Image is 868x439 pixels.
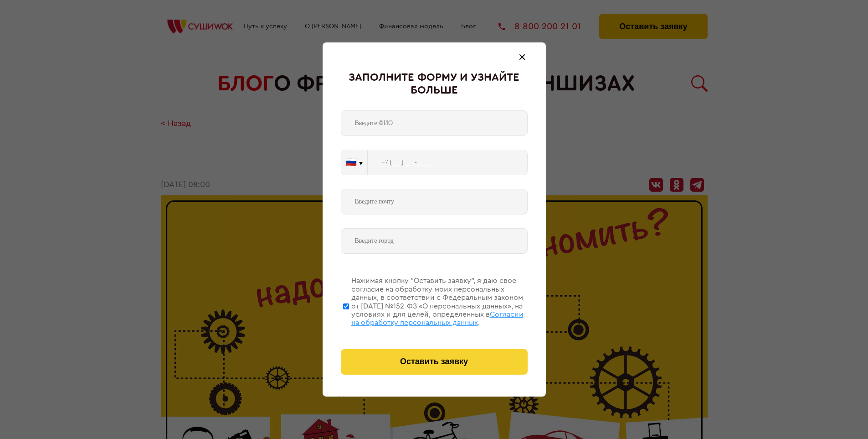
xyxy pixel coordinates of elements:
input: +7 (___) ___-____ [368,150,528,175]
input: Введите почту [341,189,528,214]
span: Согласии на обработку персональных данных [351,311,524,326]
input: Введите город [341,228,528,254]
button: 🇷🇺 [341,150,367,175]
input: Введите ФИО [341,110,528,136]
button: Оставить заявку [341,349,528,375]
div: Заполните форму и узнайте больше [341,72,528,97]
div: Нажимая кнопку “Оставить заявку”, я даю свое согласие на обработку моих персональных данных, в со... [351,277,528,327]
